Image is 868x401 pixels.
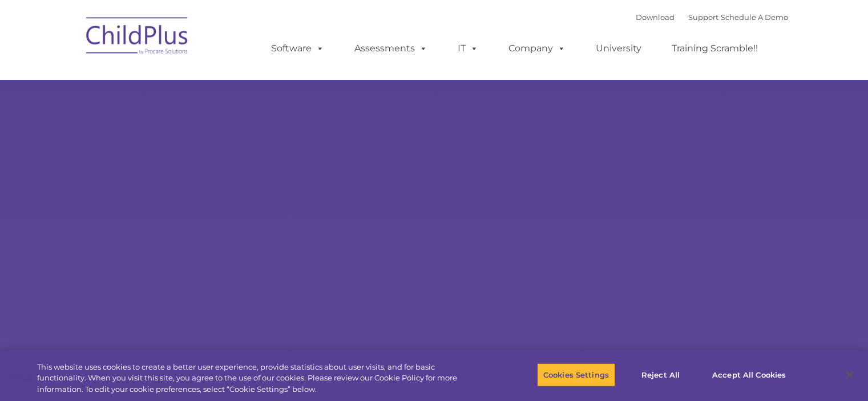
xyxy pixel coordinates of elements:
button: Reject All [625,363,696,387]
button: Cookies Settings [537,363,615,387]
a: Download [636,13,675,22]
a: Training Scramble!! [660,37,769,60]
div: This website uses cookies to create a better user experience, provide statistics about user visit... [37,362,478,395]
font: | [636,13,788,22]
a: Assessments [343,37,439,60]
button: Close [837,362,862,387]
a: University [584,37,653,60]
a: IT [446,37,490,60]
img: ChildPlus by Procare Solutions [80,9,195,66]
a: Support [688,13,718,22]
a: Schedule A Demo [721,13,788,22]
a: Software [260,37,336,60]
button: Accept All Cookies [706,363,792,387]
a: Company [497,37,577,60]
